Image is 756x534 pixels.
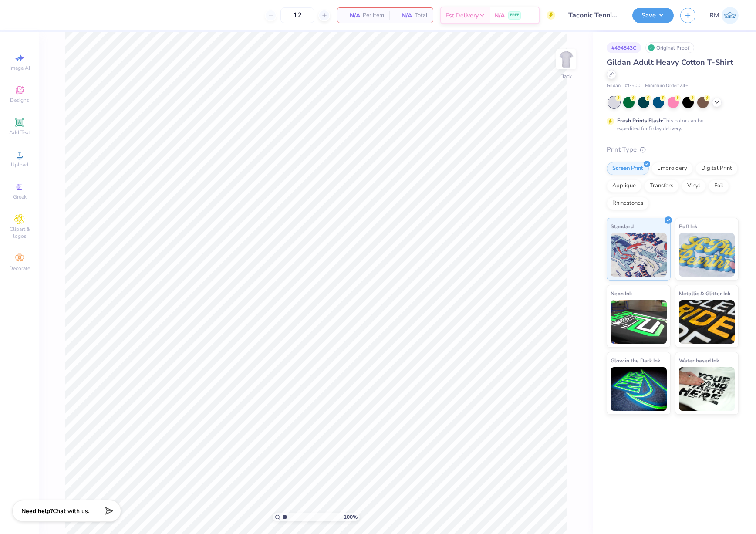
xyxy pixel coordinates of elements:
[625,82,641,90] span: # G500
[679,222,697,231] span: Puff Ink
[10,64,30,71] span: Image AI
[11,161,28,168] span: Upload
[682,179,706,193] div: Vinyl
[632,8,674,23] button: Save
[395,11,412,20] span: N/A
[607,145,739,155] div: Print Type
[510,12,519,18] span: FREE
[9,129,30,136] span: Add Text
[53,507,89,515] span: Chat with us.
[344,513,358,521] span: 100 %
[611,233,667,277] img: Standard
[611,367,667,411] img: Glow in the Dark Ink
[4,226,35,240] span: Clipart & logos
[679,289,730,298] span: Metallic & Glitter Ink
[363,11,384,20] span: Per Item
[651,162,693,175] div: Embroidery
[617,117,663,124] strong: Fresh Prints Flash:
[679,300,735,344] img: Metallic & Glitter Ink
[607,162,649,175] div: Screen Print
[695,162,738,175] div: Digital Print
[709,10,719,20] span: RM
[560,72,572,80] div: Back
[607,42,641,53] div: # 494843C
[617,117,724,132] div: This color can be expedited for 5 day delivery.
[611,222,634,231] span: Standard
[679,356,719,365] span: Water based Ink
[9,265,30,272] span: Decorate
[10,97,29,104] span: Designs
[13,193,27,200] span: Greek
[611,356,660,365] span: Glow in the Dark Ink
[722,7,739,24] img: Ronald Manipon
[679,367,735,411] img: Water based Ink
[709,7,739,24] a: RM
[494,11,505,20] span: N/A
[607,82,621,90] span: Gildan
[645,42,694,53] div: Original Proof
[709,179,729,193] div: Foil
[611,300,667,344] img: Neon Ink
[562,7,626,24] input: Untitled Design
[557,51,575,68] img: Back
[280,7,314,23] input: – –
[644,179,679,193] div: Transfers
[607,57,733,68] span: Gildan Adult Heavy Cotton T-Shirt
[611,289,632,298] span: Neon Ink
[415,11,428,20] span: Total
[445,11,479,20] span: Est. Delivery
[343,11,360,20] span: N/A
[607,179,641,193] div: Applique
[645,82,688,90] span: Minimum Order: 24 +
[679,233,735,277] img: Puff Ink
[607,197,649,210] div: Rhinestones
[21,507,53,515] strong: Need help?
